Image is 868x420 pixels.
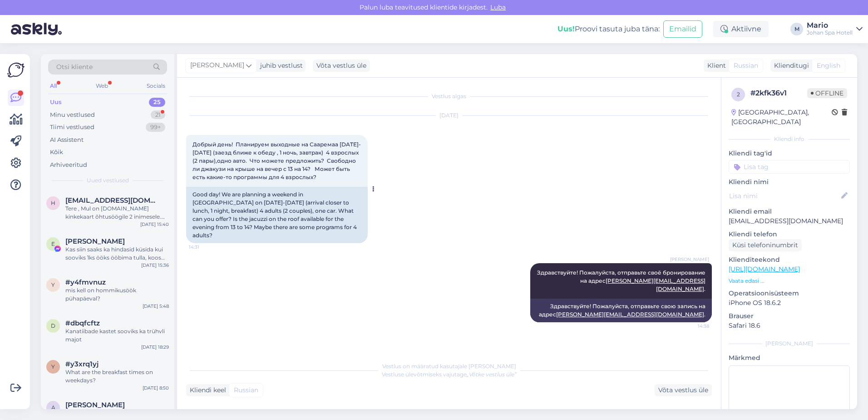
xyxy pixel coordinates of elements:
[65,237,125,245] span: Elis Tunder
[729,277,850,285] p: Vaata edasi ...
[790,23,803,35] div: M
[729,160,850,174] input: Lisa tag
[729,207,850,216] p: Kliendi email
[729,265,800,273] a: [URL][DOMAIN_NAME]
[149,98,165,107] div: 25
[65,401,125,409] span: Andrus Rako
[467,371,517,378] i: „Võtke vestlus üle”
[65,360,99,368] span: #y3xrq1yj
[807,22,853,29] div: Mario
[729,353,850,363] p: Märkmed
[94,80,110,92] div: Web
[186,385,226,395] div: Kliendi keel
[729,298,850,308] p: iPhone OS 18.6.2
[663,20,702,38] button: Emailid
[734,61,758,70] span: Russian
[737,91,740,98] span: 2
[48,80,59,92] div: All
[729,255,850,265] p: Klienditeekond
[50,98,62,107] div: Uus
[186,111,712,120] div: [DATE]
[65,278,106,286] span: #y4fmvnuz
[51,281,55,288] span: y
[140,221,169,228] div: [DATE] 15:40
[729,289,850,298] p: Operatsioonisüsteem
[557,25,575,33] b: Uus!
[146,123,165,132] div: 99+
[713,21,769,37] div: Aktiivne
[50,148,63,157] div: Kõik
[50,160,87,170] div: Arhiveeritud
[87,176,129,185] span: Uued vestlused
[145,80,167,92] div: Socials
[141,344,169,350] div: [DATE] 18:29
[234,385,258,395] span: Russian
[729,177,850,187] p: Kliendi nimi
[141,262,169,269] div: [DATE] 15:36
[51,322,55,329] span: d
[670,256,709,263] span: [PERSON_NAME]
[729,321,850,330] p: Safari 18.6
[817,61,840,70] span: English
[143,385,169,391] div: [DATE] 8:50
[675,323,709,330] span: 14:38
[807,22,863,36] a: MarioJohan Spa Hotell
[51,404,55,411] span: A
[50,110,95,120] div: Minu vestlused
[655,384,712,396] div: Võta vestlus üle
[729,340,850,348] div: [PERSON_NAME]
[729,216,850,226] p: [EMAIL_ADDRESS][DOMAIN_NAME]
[51,200,55,206] span: h
[65,205,169,221] div: Tere , Mul on [DOMAIN_NAME] kinkekaart õhtusöögile 2 inimesele. Kas oleks võimalik broneerida lau...
[556,311,704,318] a: [PERSON_NAME][EMAIL_ADDRESS][DOMAIN_NAME]
[65,319,100,327] span: #dbqfcftz
[51,240,55,247] span: E
[186,92,712,100] div: Vestlus algas
[750,88,807,99] div: # 2kfk36v1
[807,88,847,98] span: Offline
[192,141,361,180] span: Добрый день! Планируем выходные на Сааремаа [DATE]-[DATE] (заезд ближе к обеду , 1 ночь, завтрак)...
[190,60,244,70] span: [PERSON_NAME]
[382,363,516,370] span: Vestlus on määratud kasutajale [PERSON_NAME]
[807,29,853,36] div: Johan Spa Hotell
[65,245,169,262] div: Kas siin saaks ka hindasid küsida kui sooviks 1ks ööks ööbima tulla, koos hommikusöögiga? :)
[7,61,25,79] img: Askly Logo
[50,123,94,132] div: Tiimi vestlused
[729,135,850,143] div: Kliendi info
[65,327,169,344] div: Kanatiibade kastet sooviks ka trühvli majot
[313,60,370,72] div: Võta vestlus üle
[729,239,802,251] div: Küsi telefoninumbrit
[729,149,850,158] p: Kliendi tag'id
[729,230,850,239] p: Kliendi telefon
[488,3,508,11] span: Luba
[530,299,712,322] div: Здравствуйте! Пожалуйста, отправьте свою запись на адрес .
[56,62,93,72] span: Otsi kliente
[606,277,705,292] a: [PERSON_NAME][EMAIL_ADDRESS][DOMAIN_NAME]
[537,269,707,292] span: Здравствуйте! Пожалуйста, отправьте своё бронирование на адрес .
[51,363,55,370] span: y
[731,108,832,127] div: [GEOGRAPHIC_DATA], [GEOGRAPHIC_DATA]
[50,135,84,145] div: AI Assistent
[143,303,169,310] div: [DATE] 5:48
[382,371,517,378] span: Vestluse ülevõtmiseks vajutage
[65,196,160,205] span: hannusanneli@gmail.com
[256,61,303,70] div: juhib vestlust
[729,311,850,321] p: Brauser
[189,244,223,250] span: 14:31
[65,286,169,303] div: mis kell on hommikusöök pühapäeval?
[557,24,660,35] div: Proovi tasuta juba täna:
[770,61,809,70] div: Klienditugi
[65,368,169,385] div: What are the breakfast times on weekdays?
[729,191,839,201] input: Lisa nimi
[704,61,726,70] div: Klient
[186,187,368,243] div: Good day! We are planning a weekend in [GEOGRAPHIC_DATA] on [DATE]-[DATE] (arrival closer to lunc...
[151,110,165,120] div: 21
